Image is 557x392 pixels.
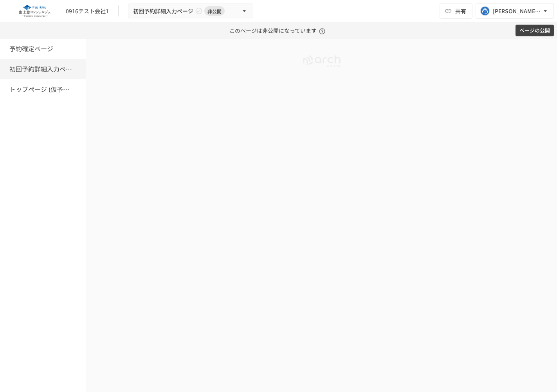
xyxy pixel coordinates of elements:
div: [PERSON_NAME][EMAIL_ADDRESS][PERSON_NAME][DOMAIN_NAME] [493,6,541,16]
span: 非公開 [204,7,225,15]
button: 共有 [440,3,472,19]
img: eQeGXtYPV2fEKIA3pizDiVdzO5gJTl2ahLbsPaD2E4R [9,5,59,17]
span: 共有 [455,7,466,15]
p: このページは非公開になっています [229,22,328,39]
h6: 初回予約詳細入力ページ [9,64,72,74]
button: 初回予約詳細入力ページ非公開 [128,4,253,19]
button: [PERSON_NAME][EMAIL_ADDRESS][PERSON_NAME][DOMAIN_NAME] [476,3,554,19]
div: 0916テスト会社1 [66,7,109,15]
span: 初回予約詳細入力ページ [133,6,193,16]
button: ページの公開 [516,25,554,37]
h6: 予約確定ページ [9,44,53,54]
h6: トップページ (仮予約一覧) [9,84,72,95]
